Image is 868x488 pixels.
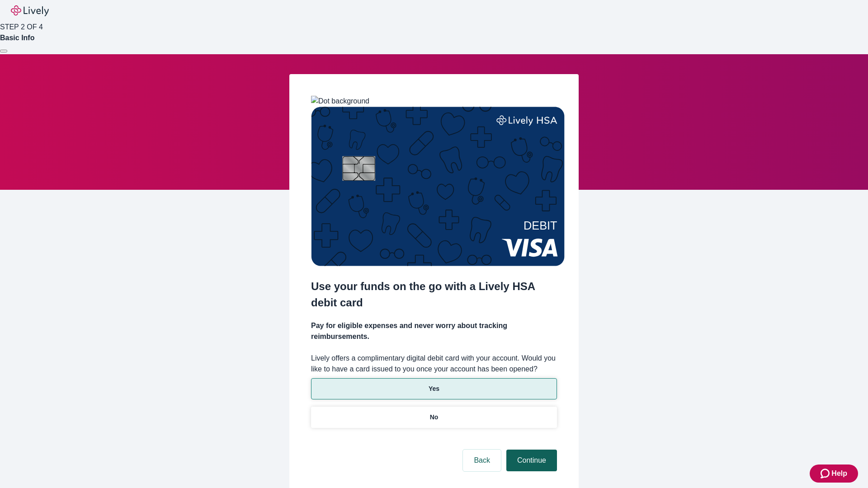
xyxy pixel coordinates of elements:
[429,384,439,394] p: Yes
[11,5,49,16] img: Lively
[311,278,557,311] h2: Use your funds on the go with a Lively HSA debit card
[311,107,565,266] img: Debit card
[506,450,557,471] button: Continue
[430,413,439,422] p: No
[311,353,557,375] label: Lively offers a complimentary digital debit card with your account. Would you like to have a card...
[311,320,557,342] h4: Pay for eligible expenses and never worry about tracking reimbursements.
[463,450,501,471] button: Back
[821,468,831,479] svg: Zendesk support icon
[831,468,847,479] span: Help
[311,378,557,399] button: Yes
[311,96,369,107] img: Dot background
[311,407,557,428] button: No
[810,465,858,483] button: Zendesk support iconHelp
